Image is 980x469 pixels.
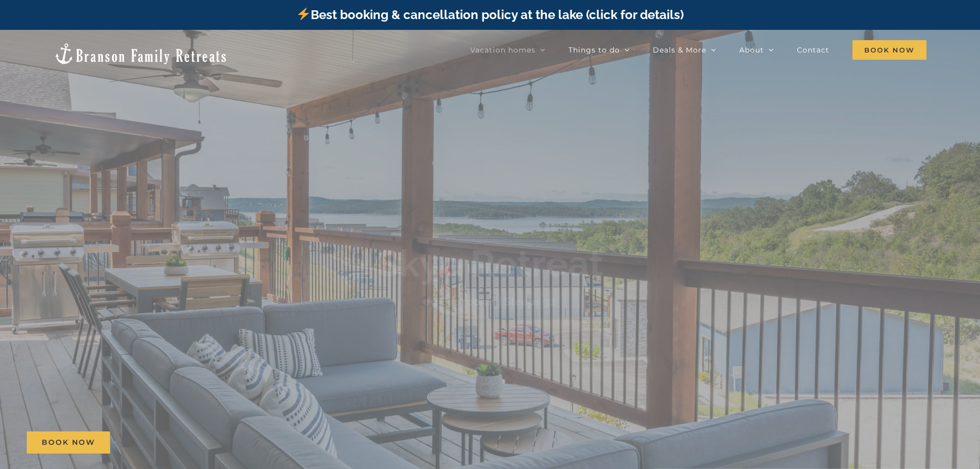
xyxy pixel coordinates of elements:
[296,7,683,22] a: Best booking & cancellation policy at the lake (click for details)
[568,40,630,60] a: Things to do
[470,46,536,54] span: Vacation homes
[797,46,829,54] span: Contact
[27,431,110,454] a: Book Now
[739,40,774,60] a: About
[797,40,829,60] a: Contact
[54,42,228,65] img: Branson Family Retreats Logo
[377,241,603,285] b: Skye Retreat
[297,8,310,20] img: ⚡️
[568,46,620,54] span: Things to do
[470,40,545,60] a: Vacation homes
[653,46,706,54] span: Deals & More
[653,40,716,60] a: Deals & More
[42,438,95,447] span: Book Now
[425,295,556,308] h3: 10 Bedrooms | Sleeps 32
[739,46,764,54] span: About
[470,40,926,60] nav: Main Menu
[852,40,926,60] span: Book Now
